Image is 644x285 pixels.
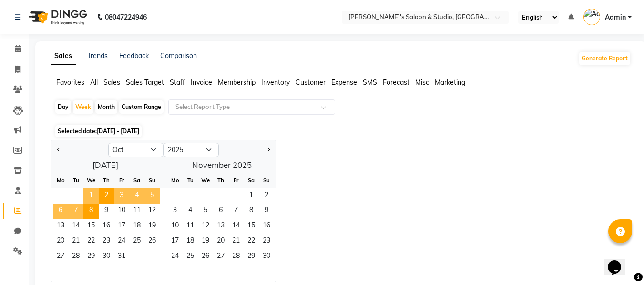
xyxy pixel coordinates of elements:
div: Tuesday, October 14, 2025 [68,219,83,234]
div: Thursday, November 13, 2025 [213,219,228,234]
div: Wednesday, October 29, 2025 [83,249,99,265]
span: 18 [129,219,144,234]
span: 6 [213,204,228,219]
a: Sales [51,48,76,65]
div: Sunday, November 30, 2025 [259,249,274,265]
div: Wednesday, November 19, 2025 [198,234,213,249]
span: 29 [83,249,99,265]
span: 17 [167,234,183,249]
button: Generate Report [579,52,630,65]
span: 10 [167,219,183,234]
span: 12 [198,219,213,234]
span: 8 [83,204,99,219]
span: 17 [114,219,129,234]
div: Sunday, November 9, 2025 [259,204,274,219]
div: Saturday, November 15, 2025 [244,219,259,234]
div: Tuesday, November 4, 2025 [183,204,198,219]
div: Wednesday, October 8, 2025 [83,204,99,219]
a: Trends [87,51,108,60]
div: Tuesday, October 7, 2025 [68,204,83,219]
span: Membership [218,78,256,87]
div: Sunday, October 19, 2025 [144,219,160,234]
div: Monday, November 3, 2025 [167,204,183,219]
span: 15 [83,219,99,234]
span: 26 [198,249,213,265]
div: We [83,173,99,188]
div: Friday, October 17, 2025 [114,219,129,234]
span: 27 [213,249,228,265]
span: 25 [183,249,198,265]
div: Friday, October 3, 2025 [114,188,129,204]
div: Wednesday, October 22, 2025 [83,234,99,249]
div: Monday, November 24, 2025 [167,249,183,265]
div: Monday, October 20, 2025 [53,234,68,249]
div: Tuesday, October 28, 2025 [68,249,83,265]
span: 22 [244,234,259,249]
b: 08047224946 [105,4,147,30]
div: Tuesday, November 18, 2025 [183,234,198,249]
div: Tu [68,173,83,188]
div: Thursday, October 30, 2025 [99,249,114,265]
span: Inventory [261,78,290,87]
div: Saturday, November 29, 2025 [244,249,259,265]
div: Day [55,100,71,114]
span: 14 [68,219,83,234]
iframe: chat widget [604,247,634,275]
span: 19 [144,219,160,234]
span: 28 [68,249,83,265]
span: 31 [114,249,129,265]
div: Wednesday, November 12, 2025 [198,219,213,234]
div: Friday, November 28, 2025 [228,249,244,265]
div: Saturday, November 1, 2025 [244,188,259,204]
div: Thursday, November 27, 2025 [213,249,228,265]
span: Selected date: [55,125,142,137]
div: Mo [53,173,68,188]
span: 24 [114,234,129,249]
span: 22 [83,234,99,249]
span: 5 [198,204,213,219]
span: Marketing [435,78,465,87]
span: 8 [244,204,259,219]
div: Sunday, November 2, 2025 [259,188,274,204]
span: 7 [68,204,83,219]
span: 30 [99,249,114,265]
div: Sunday, November 16, 2025 [259,219,274,234]
span: 30 [259,249,274,265]
span: 20 [213,234,228,249]
div: Friday, October 31, 2025 [114,249,129,265]
div: Friday, November 14, 2025 [228,219,244,234]
div: Sunday, October 12, 2025 [144,204,160,219]
div: Saturday, October 4, 2025 [129,188,144,204]
div: Th [213,173,228,188]
div: Tuesday, November 25, 2025 [183,249,198,265]
span: Favorites [56,78,84,87]
div: Su [259,173,274,188]
span: 20 [53,234,68,249]
div: Friday, November 7, 2025 [228,204,244,219]
a: Comparison [160,51,197,60]
div: Su [144,173,160,188]
span: 13 [213,219,228,234]
span: [DATE] - [DATE] [97,128,139,135]
div: Month [95,100,117,114]
span: 23 [259,234,274,249]
span: 6 [53,204,68,219]
span: Sales [103,78,120,87]
div: Wednesday, October 15, 2025 [83,219,99,234]
span: 29 [244,249,259,265]
div: Monday, November 10, 2025 [167,219,183,234]
span: 1 [244,188,259,204]
span: Customer [296,78,326,87]
div: Week [73,100,93,114]
div: Custom Range [119,100,164,114]
span: 10 [114,204,129,219]
span: All [90,78,98,87]
div: Mo [167,173,183,188]
span: 5 [144,188,160,204]
span: 2 [99,188,114,204]
span: 21 [228,234,244,249]
span: 16 [99,219,114,234]
a: Feedback [119,51,149,60]
div: Monday, October 6, 2025 [53,204,68,219]
div: We [198,173,213,188]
